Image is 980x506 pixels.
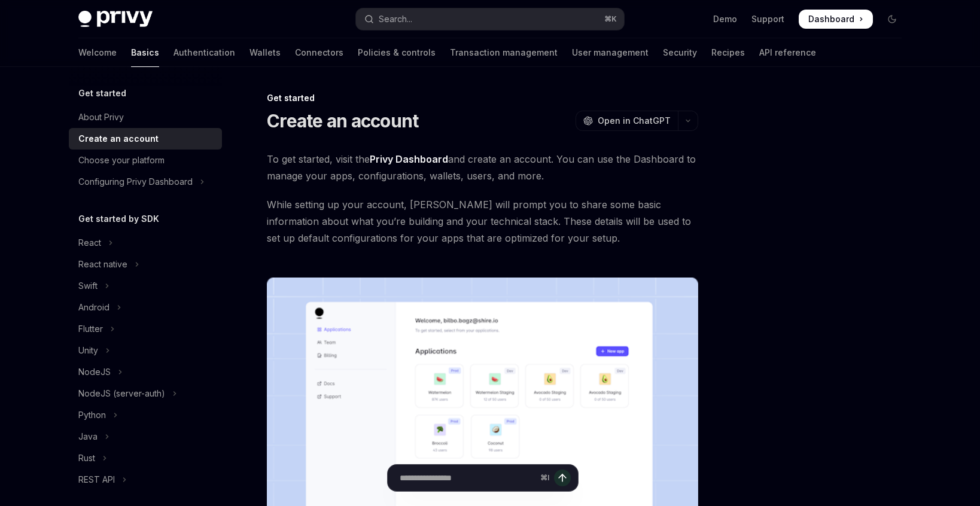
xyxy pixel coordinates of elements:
[598,115,671,127] span: Open in ChatGPT
[69,232,222,254] button: Toggle React section
[267,151,698,184] span: To get started, visit the and create an account. You can use the Dashboard to manage your apps, c...
[267,110,418,132] h1: Create an account
[267,92,698,104] div: Get started
[400,465,535,491] input: Ask a question...
[69,469,222,490] button: Toggle REST API section
[78,86,126,100] h5: Get started
[78,110,124,124] div: About Privy
[78,451,95,465] div: Rust
[78,343,98,358] div: Unity
[370,153,448,166] a: Privy Dashboard
[69,318,222,340] button: Toggle Flutter section
[759,38,816,67] a: API reference
[356,8,624,30] button: Open search
[78,153,165,167] div: Choose your platform
[69,404,222,426] button: Toggle Python section
[69,128,222,150] a: Create an account
[751,13,784,25] a: Support
[576,111,678,131] button: Open in ChatGPT
[78,365,111,379] div: NodeJS
[78,212,159,226] h5: Get started by SDK
[78,386,165,401] div: NodeJS (server-auth)
[78,236,101,250] div: React
[69,426,222,447] button: Toggle Java section
[711,38,745,67] a: Recipes
[69,297,222,318] button: Toggle Android section
[69,340,222,361] button: Toggle Unity section
[69,275,222,297] button: Toggle Swift section
[174,38,235,67] a: Authentication
[69,447,222,469] button: Toggle Rust section
[713,13,737,25] a: Demo
[379,12,412,26] div: Search...
[78,257,127,272] div: React native
[78,175,193,189] div: Configuring Privy Dashboard
[249,38,281,67] a: Wallets
[69,150,222,171] a: Choose your platform
[604,14,617,24] span: ⌘ K
[69,106,222,128] a: About Privy
[358,38,436,67] a: Policies & controls
[131,38,159,67] a: Basics
[78,279,98,293] div: Swift
[808,13,854,25] span: Dashboard
[799,10,873,29] a: Dashboard
[882,10,902,29] button: Toggle dark mode
[267,196,698,246] span: While setting up your account, [PERSON_NAME] will prompt you to share some basic information abou...
[78,132,159,146] div: Create an account
[554,470,571,486] button: Send message
[78,322,103,336] div: Flutter
[295,38,343,67] a: Connectors
[78,429,98,444] div: Java
[78,408,106,422] div: Python
[78,473,115,487] div: REST API
[78,300,109,315] div: Android
[78,38,117,67] a: Welcome
[663,38,697,67] a: Security
[69,254,222,275] button: Toggle React native section
[69,361,222,383] button: Toggle NodeJS section
[572,38,649,67] a: User management
[450,38,558,67] a: Transaction management
[78,11,153,28] img: dark logo
[69,171,222,193] button: Toggle Configuring Privy Dashboard section
[69,383,222,404] button: Toggle NodeJS (server-auth) section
